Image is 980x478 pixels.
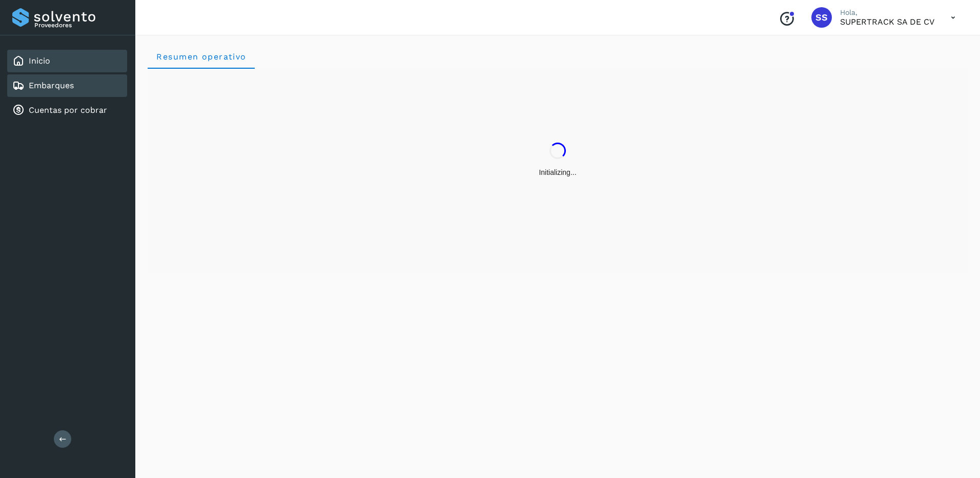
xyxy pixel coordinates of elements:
[7,99,127,122] div: Cuentas por cobrar
[29,105,107,115] a: Cuentas por cobrar
[29,81,74,90] a: Embarques
[156,52,247,62] span: Resumen operativo
[34,22,123,29] p: Proveedores
[7,74,127,97] div: Embarques
[840,8,934,17] p: Hola,
[840,17,934,27] p: SUPERTRACK SA DE CV
[29,56,50,66] a: Inicio
[7,50,127,72] div: Inicio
